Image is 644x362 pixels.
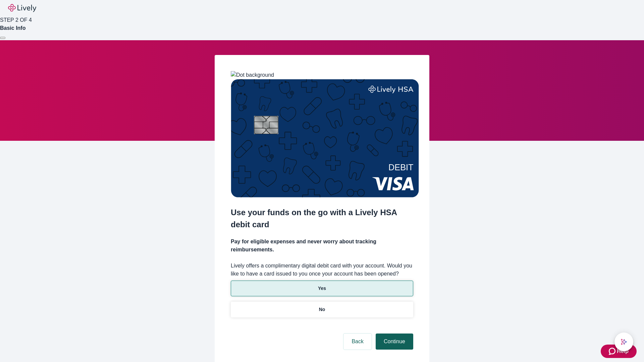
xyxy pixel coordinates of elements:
button: Continue [376,334,413,350]
button: chat [614,333,633,351]
button: No [231,302,413,317]
button: Back [343,334,372,350]
h2: Use your funds on the go with a Lively HSA debit card [231,206,413,231]
svg: Lively AI Assistant [621,339,627,345]
p: No [319,306,325,313]
svg: Zendesk support icon [609,347,617,355]
img: Debit card [231,79,419,197]
img: Dot background [231,71,274,79]
p: Yes [318,285,326,292]
span: Help [617,347,629,355]
img: Lively [8,4,36,12]
h4: Pay for eligible expenses and never worry about tracking reimbursements. [231,238,413,254]
button: Yes [231,281,413,296]
button: Zendesk support iconHelp [601,345,637,358]
label: Lively offers a complimentary digital debit card with your account. Would you like to have a card... [231,262,413,278]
